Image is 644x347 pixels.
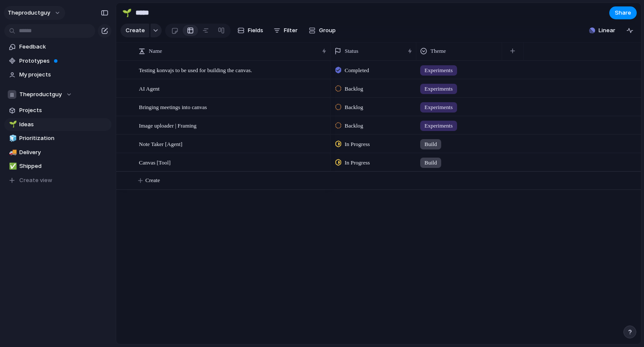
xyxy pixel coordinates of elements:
a: ✅Shipped [4,160,111,173]
a: Prototypes [4,55,111,67]
span: Canvas [Tool] [139,157,171,167]
div: 🌱 [9,119,15,129]
button: Filter [270,24,301,37]
span: Theproductguy [19,90,62,99]
div: 🧊 [9,134,15,143]
span: AI Agent [139,83,159,93]
div: 🚚 [9,147,15,157]
button: ✅ [8,162,16,170]
span: Experiments [424,85,453,93]
span: Create [145,176,160,185]
a: 🌱Ideas [4,118,111,131]
a: 🧊Prioritization [4,132,111,145]
span: Ideas [19,120,108,129]
a: My projects [4,68,111,81]
span: Prototypes [19,57,108,65]
span: Linear [599,26,615,35]
span: Backlog [345,122,363,130]
button: 🌱 [8,120,16,129]
span: Fields [248,26,263,35]
span: Projects [19,106,108,115]
span: Theme [430,47,446,55]
span: Group [319,26,336,35]
a: Feedback [4,40,111,53]
span: My projects [19,70,108,79]
button: Group [304,24,340,37]
span: In Progress [345,140,370,149]
span: Backlog [345,103,363,112]
button: Fields [234,24,267,37]
span: Name [149,47,162,55]
span: Image uploader | Framing [139,120,196,130]
button: 🚚 [8,148,16,157]
button: Share [609,6,637,19]
span: Filter [284,26,298,35]
a: 🚚Delivery [4,146,111,159]
button: 🌱 [120,6,134,20]
button: Linear [586,24,619,37]
button: Create view [4,174,111,187]
button: 🧊 [8,134,16,143]
span: Create [126,26,145,35]
button: theproductguy [4,6,65,20]
button: Create [120,24,149,37]
span: Experiments [424,66,453,75]
a: Projects [4,104,111,117]
div: 🌱 [122,7,132,18]
span: Feedback [19,43,108,51]
span: theproductguy [8,9,50,17]
span: Prioritization [19,134,108,143]
span: Note Taker [Agent] [139,139,182,149]
span: Share [615,9,631,17]
span: Build [424,140,437,149]
span: Shipped [19,162,108,170]
span: Delivery [19,148,108,157]
span: Build [424,158,437,167]
span: Status [345,47,358,55]
span: Completed [345,66,369,75]
button: Theproductguy [4,88,111,101]
span: Bringing meetings into canvas [139,102,207,112]
span: Experiments [424,103,453,112]
span: Testing konvajs to be used for building the canvas. [139,65,252,75]
span: Experiments [424,122,453,130]
span: Backlog [345,85,363,93]
div: ✅ [9,161,15,171]
span: Create view [19,176,52,185]
span: In Progress [345,158,370,167]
